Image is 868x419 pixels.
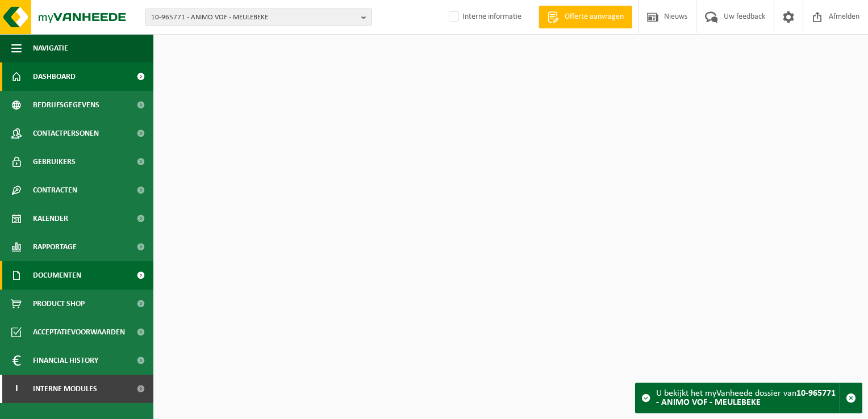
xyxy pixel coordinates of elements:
[145,9,372,26] button: 10-965771 - ANIMO VOF - MEULEBEKE
[33,204,68,233] span: Kalender
[33,375,97,403] span: Interne modules
[33,233,77,261] span: Rapportage
[33,176,77,204] span: Contracten
[446,9,521,26] label: Interne informatie
[33,91,99,119] span: Bedrijfsgegevens
[33,34,68,62] span: Navigatie
[656,389,836,407] strong: 10-965771 - ANIMO VOF - MEULEBEKE
[11,375,22,403] span: I
[33,346,98,375] span: Financial History
[33,261,81,290] span: Documenten
[656,383,840,413] div: U bekijkt het myVanheede dossier van
[562,11,627,23] span: Offerte aanvragen
[539,6,632,28] a: Offerte aanvragen
[33,119,99,148] span: Contactpersonen
[151,9,357,26] span: 10-965771 - ANIMO VOF - MEULEBEKE
[33,290,85,318] span: Product Shop
[33,318,125,346] span: Acceptatievoorwaarden
[33,148,76,176] span: Gebruikers
[33,62,76,91] span: Dashboard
